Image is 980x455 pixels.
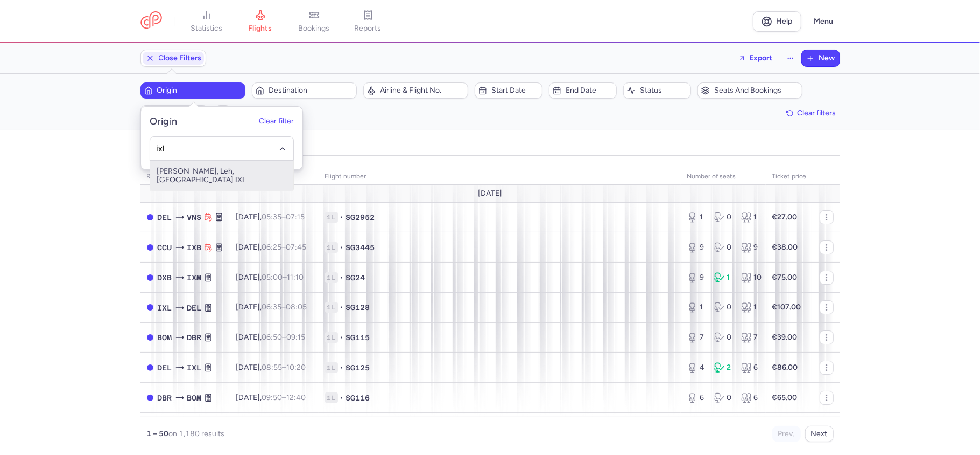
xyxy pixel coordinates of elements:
[325,392,338,403] span: 1L
[158,392,172,404] span: DBR
[340,302,344,313] span: •
[766,169,813,185] th: Ticket price
[140,105,208,121] button: Days of week
[325,302,338,313] span: 1L
[234,10,287,33] a: flights
[802,50,840,66] button: New
[158,332,172,343] span: BOM
[140,82,245,99] button: Origin
[346,212,375,223] span: SG2952
[478,189,502,198] span: [DATE]
[741,392,759,403] div: 6
[772,393,798,402] strong: €65.00
[236,212,305,222] span: [DATE],
[191,24,222,33] span: statistics
[475,82,542,99] button: Start date
[262,243,282,252] time: 06:25
[262,393,283,402] time: 09:50
[286,212,305,222] time: 07:15
[262,363,283,372] time: 08:55
[566,86,613,95] span: End date
[782,105,840,121] button: Clear filters
[156,142,287,154] input: -searchbox
[287,393,306,402] time: 12:40
[772,426,801,442] button: Prev.
[340,362,344,373] span: •
[262,363,306,372] span: –
[262,243,307,252] span: –
[741,212,759,223] div: 1
[262,212,282,222] time: 05:35
[687,392,706,403] div: 6
[325,362,338,373] span: 1L
[187,242,202,253] span: IXB
[640,86,687,95] span: Status
[340,272,344,283] span: •
[287,273,304,282] time: 11:10
[731,50,780,67] button: Export
[808,11,840,32] button: Menu
[262,273,283,282] time: 05:00
[158,242,172,253] span: CCU
[325,332,338,343] span: 1L
[262,333,306,342] span: –
[346,272,365,283] span: SG24
[340,332,344,343] span: •
[269,86,353,95] span: Destination
[772,302,801,312] strong: €107.00
[681,169,766,185] th: number of seats
[346,362,370,373] span: SG125
[236,393,306,402] span: [DATE],
[340,392,344,403] span: •
[325,242,338,253] span: 1L
[741,332,759,343] div: 7
[262,273,304,282] span: –
[819,54,835,63] span: New
[187,362,202,374] span: IXL
[262,302,282,312] time: 06:35
[299,24,330,33] span: bookings
[141,50,206,66] button: Close Filters
[772,273,798,282] strong: €75.00
[363,82,468,99] button: Airline & Flight No.
[158,211,172,223] span: DEL
[380,86,464,95] span: Airline & Flight No.
[158,362,172,374] span: DEL
[741,362,759,373] div: 6
[805,426,834,442] button: Next
[249,24,272,33] span: flights
[287,363,306,372] time: 10:20
[236,273,304,282] span: [DATE],
[259,117,294,126] button: Clear filter
[714,212,732,223] div: 0
[714,242,732,253] div: 0
[753,11,801,32] a: Help
[741,272,759,283] div: 10
[341,10,395,33] a: reports
[687,302,706,313] div: 1
[346,332,370,343] span: SG115
[714,332,732,343] div: 0
[355,24,382,33] span: reports
[772,363,798,372] strong: €86.00
[180,10,234,33] a: statistics
[187,211,202,223] span: VNS
[286,302,307,312] time: 08:05
[262,212,305,222] span: –
[252,82,357,99] button: Destination
[714,272,732,283] div: 1
[772,243,798,252] strong: €38.00
[236,302,307,312] span: [DATE],
[340,212,344,223] span: •
[346,302,370,313] span: SG128
[262,333,283,342] time: 06:50
[262,302,307,312] span: –
[236,243,307,252] span: [DATE],
[687,272,706,283] div: 9
[772,333,798,342] strong: €39.00
[346,242,375,253] span: SG3445
[159,54,202,63] span: Close Filters
[623,82,691,99] button: Status
[714,302,732,313] div: 0
[236,333,306,342] span: [DATE],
